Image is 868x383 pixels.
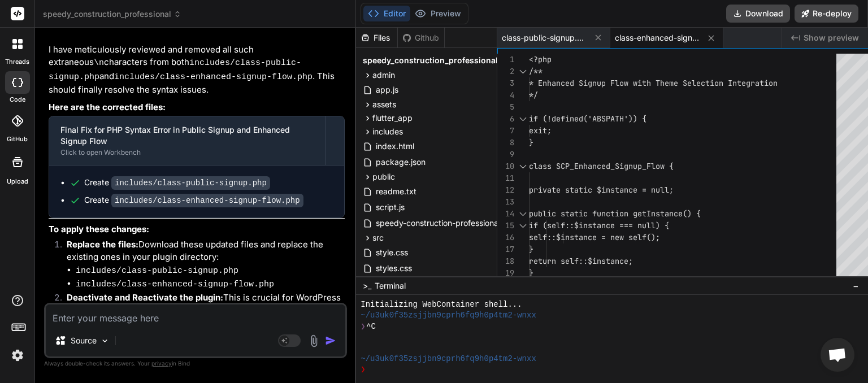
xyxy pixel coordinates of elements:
[497,54,514,66] div: 1
[497,232,514,243] div: 16
[67,239,138,250] strong: Replace the files:
[7,134,28,144] label: GitHub
[497,208,514,220] div: 14
[497,184,514,196] div: 12
[361,321,366,332] span: ❯
[795,5,858,23] button: Re-deploy
[529,78,750,88] span: * Enhanced Signup Flow with Theme Selection Integ
[615,32,700,43] span: class-enhanced-signup-flow.php
[850,277,861,295] button: −
[111,194,303,207] code: includes/class-enhanced-signup-flow.php
[529,220,669,230] span: if (self::$instance === null) {
[497,243,514,255] div: 17
[49,224,149,234] strong: To apply these changes:
[497,172,514,184] div: 11
[529,137,533,147] span: }
[151,360,172,367] span: privacy
[44,358,347,369] p: Always double-check its answers. Your in Bind
[363,280,371,291] span: >_
[100,336,110,346] img: Pick Models
[497,113,514,125] div: 6
[497,66,514,77] div: 2
[804,32,859,43] span: Show preview
[410,6,466,21] button: Preview
[363,55,498,66] span: speedy_construction_professional
[8,346,27,365] img: settings
[5,57,29,67] label: threads
[49,102,166,112] strong: Here are the corrected files:
[515,113,530,125] div: Click to collapse the range.
[71,335,97,346] p: Source
[94,58,104,68] code: \n
[67,292,223,303] strong: Deactivate and Reactivate the plugin:
[529,54,552,64] span: <?php
[529,161,674,171] span: class SCP_Enhanced_Signup_Flow {
[529,208,701,219] span: public static function getInstance() {
[84,194,303,206] div: Create
[372,126,403,137] span: includes
[76,266,238,276] code: includes/class-public-signup.php
[375,201,406,214] span: script.js
[363,6,410,21] button: Editor
[372,99,396,110] span: assets
[853,280,859,291] span: −
[375,262,413,275] span: styles.css
[67,291,345,317] p: This is crucial for WordPress to pick up the updated class definitions.
[529,114,646,124] span: if (!defined('ABSPATH')) {
[67,238,345,264] p: Download these updated files and replace the existing ones in your plugin directory:
[497,267,514,279] div: 19
[821,338,854,372] a: Open chat
[515,160,530,172] div: Click to collapse the range.
[497,220,514,232] div: 15
[375,83,400,97] span: app.js
[325,335,336,346] img: icon
[529,256,633,266] span: return self::$instance;
[529,125,552,136] span: exit;
[497,160,514,172] div: 10
[49,43,345,97] p: I have meticulously reviewed and removed all such extraneous characters from both and . This shou...
[366,321,376,332] span: ^C
[529,185,674,195] span: private static $instance = null;
[497,125,514,137] div: 7
[49,58,301,82] code: includes/class-public-signup.php
[529,268,533,278] span: }
[372,232,384,243] span: src
[49,116,325,165] button: Final Fix for PHP Syntax Error in Public Signup and Enhanced Signup FlowClick to open Workbench
[361,299,522,310] span: Initializing WebContainer shell...
[375,280,406,291] span: Terminal
[372,171,395,182] span: public
[43,8,181,20] span: speedy_construction_professional
[375,246,409,259] span: style.css
[307,334,320,347] img: attachment
[372,112,413,124] span: flutter_app
[375,216,518,230] span: speedy-construction-professional.php
[502,32,587,43] span: class-public-signup.php
[60,124,314,147] div: Final Fix for PHP Syntax Error in Public Signup and Enhanced Signup Flow
[497,196,514,208] div: 13
[515,220,530,232] div: Click to collapse the range.
[76,280,274,289] code: includes/class-enhanced-signup-flow.php
[375,155,427,169] span: package.json
[515,66,530,77] div: Click to collapse the range.
[497,149,514,160] div: 9
[7,177,28,186] label: Upload
[375,140,415,153] span: index.html
[60,148,314,157] div: Click to open Workbench
[361,310,536,321] span: ~/u3uk0f35zsjjbn9cprh6fq9h0p4tm2-wnxx
[114,72,313,82] code: includes/class-enhanced-signup-flow.php
[497,101,514,113] div: 5
[10,95,25,105] label: code
[375,185,418,198] span: readme.txt
[356,32,397,43] div: Files
[361,364,366,375] span: ❯
[497,89,514,101] div: 4
[372,69,395,81] span: admin
[497,255,514,267] div: 18
[111,176,270,190] code: includes/class-public-signup.php
[398,32,444,43] div: Github
[726,5,790,23] button: Download
[497,77,514,89] div: 3
[529,232,660,242] span: self::$instance = new self();
[750,78,778,88] span: ration
[529,244,533,254] span: }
